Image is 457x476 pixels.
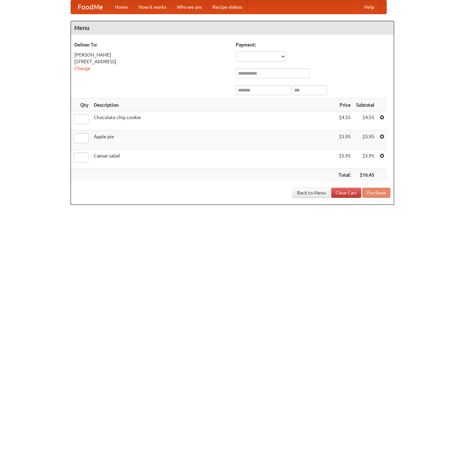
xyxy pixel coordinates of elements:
[353,150,377,169] td: $5.95
[293,188,330,198] a: Back to Menu
[172,0,207,14] a: Who we are
[74,58,229,65] div: [STREET_ADDRESS]
[353,111,377,131] td: $4.55
[91,150,336,169] td: Caesar salad
[91,99,336,111] th: Description
[207,0,247,14] a: Recipe videos
[331,188,361,198] a: Clear Cart
[336,150,353,169] td: $5.95
[336,99,353,111] th: Price
[74,51,229,58] div: [PERSON_NAME]
[110,0,133,14] a: Home
[91,131,336,150] td: Apple pie
[362,188,390,198] button: Purchase
[71,99,91,111] th: Qty
[359,0,380,14] a: Help
[353,169,377,181] th: $16.45
[74,66,90,71] a: Change
[336,131,353,150] td: $5.95
[71,0,110,14] a: FoodMe
[91,111,336,131] td: Chocolate chip cookie
[353,99,377,111] th: Subtotal
[336,111,353,131] td: $4.55
[71,21,394,35] h4: Menu
[336,169,353,181] th: Total:
[133,0,172,14] a: How it works
[74,41,229,48] h5: Deliver To:
[353,131,377,150] td: $5.95
[236,41,390,48] h5: Payment:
